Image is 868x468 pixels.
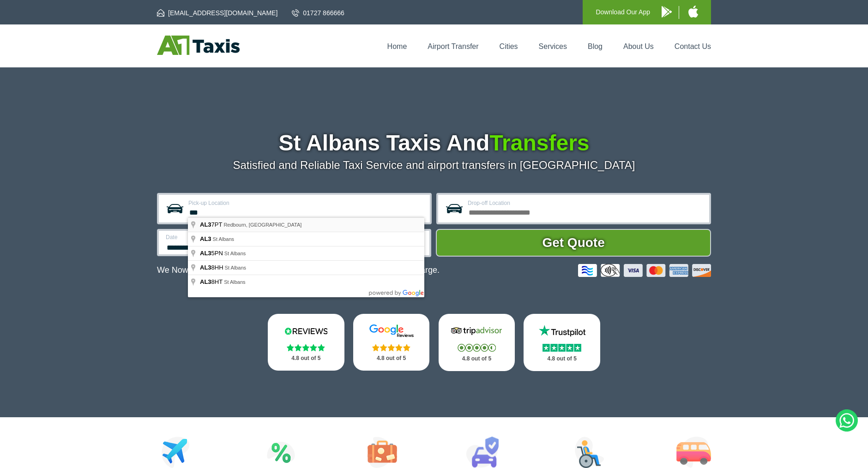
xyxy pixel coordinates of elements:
a: [EMAIL_ADDRESS][DOMAIN_NAME] [157,8,277,18]
p: 4.8 out of 5 [449,353,505,365]
span: AL3 [200,221,211,228]
h1: St Albans Taxis And [157,132,711,154]
span: St Albans [224,279,245,285]
a: Contact Us [675,42,711,50]
a: 01727 866666 [292,8,344,18]
a: Google Stars 4.8 out of 5 [353,314,430,371]
img: A1 Taxis iPhone App [688,6,698,18]
a: Home [387,42,407,50]
img: Car Rental [466,437,499,468]
p: Download Our App [596,6,650,18]
p: 4.8 out of 5 [363,353,420,364]
label: Date [166,234,284,240]
img: Stars [542,344,581,352]
img: Stars [458,344,496,352]
img: Credit And Debit Cards [578,264,711,277]
img: Reviews.io [278,324,334,338]
span: 8HH [200,264,225,271]
span: Transfers [489,131,589,155]
span: AL3 [200,278,211,285]
img: Stars [287,344,325,351]
span: St Albans [225,265,246,270]
img: A1 Taxis St Albans LTD [157,36,240,55]
button: Get Quote [436,229,711,257]
img: Attractions [267,437,295,468]
a: About Us [623,42,654,50]
span: AL3 [200,250,211,257]
a: Services [539,42,567,50]
p: Satisfied and Reliable Taxi Service and airport transfers in [GEOGRAPHIC_DATA] [157,159,711,172]
a: Cities [500,42,518,50]
span: 7PT [200,221,223,228]
a: Trustpilot Stars 4.8 out of 5 [524,314,600,371]
a: Reviews.io Stars 4.8 out of 5 [268,314,344,371]
span: 5PN [200,250,224,257]
img: Tours [368,437,397,468]
p: 4.8 out of 5 [278,353,334,364]
span: AL3 [200,235,211,242]
span: 8HT [200,278,224,285]
p: We Now Accept Card & Contactless Payment In [157,265,440,275]
img: A1 Taxis Android App [662,6,672,18]
img: Stars [372,344,410,351]
a: Tripadvisor Stars 4.8 out of 5 [439,314,515,371]
img: Wheelchair [575,437,604,468]
span: St Albans [224,251,246,256]
a: Airport Transfer [428,42,478,50]
img: Minibus [676,437,711,468]
img: Google [364,324,419,338]
img: Tripadvisor [449,324,504,338]
label: Drop-off Location [468,200,704,206]
span: St Albans [213,236,234,242]
a: Blog [588,42,603,50]
img: Trustpilot [534,324,590,338]
span: AL3 [200,264,211,271]
label: Pick-up Location [188,200,424,206]
img: Airport Transfers [162,437,190,468]
span: Redbourn, [GEOGRAPHIC_DATA] [223,222,301,228]
p: 4.8 out of 5 [534,353,590,365]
